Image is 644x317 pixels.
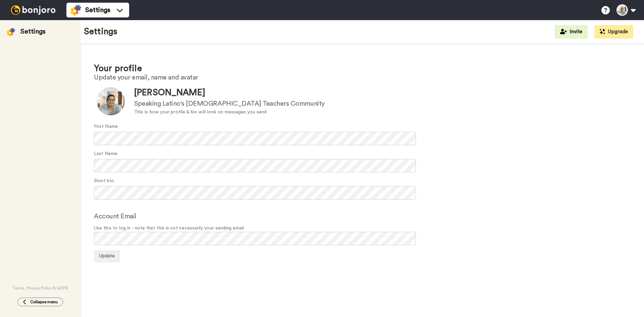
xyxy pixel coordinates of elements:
div: [PERSON_NAME] [134,87,325,99]
span: Update [99,254,115,258]
h1: Settings [84,27,117,37]
img: settings-colored.svg [70,5,81,15]
h2: Update your email, name and avatar [94,74,631,81]
label: Short bio [94,177,114,184]
img: settings-colored.svg [7,28,15,36]
button: Invite [555,25,588,39]
span: Collapse menu [30,299,58,305]
button: Upgrade [594,25,633,39]
label: Last Name [94,150,117,157]
span: Use this to log in - note that this is not necessarily your sending email [94,225,631,232]
div: This is how your profile & bio will look on messages you send [134,109,325,116]
img: bj-logo-header-white.svg [8,5,58,15]
div: Speaking Latino's [DEMOGRAPHIC_DATA] Teachers Community [134,99,325,109]
button: Collapse menu [17,298,63,306]
div: Settings [20,27,46,36]
h1: Your profile [94,64,631,73]
button: Update [94,250,120,262]
label: First Name [94,123,118,130]
span: Settings [85,5,110,15]
label: Account Email [94,211,137,221]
